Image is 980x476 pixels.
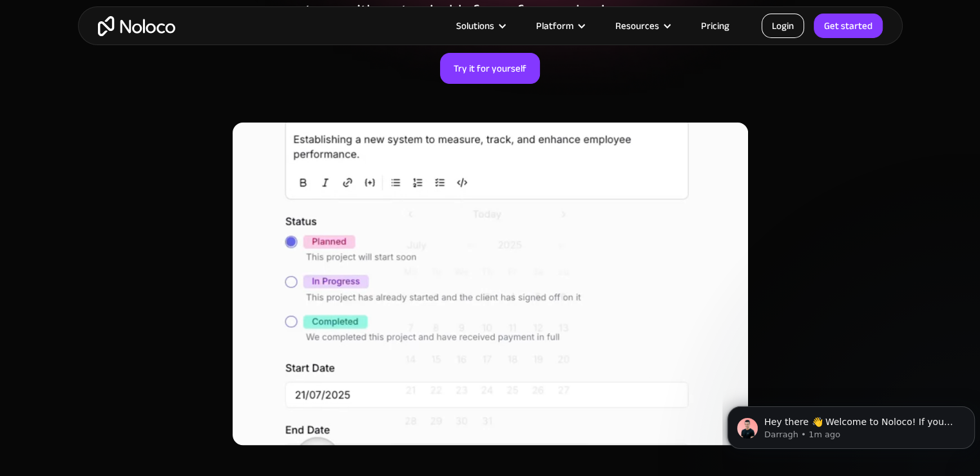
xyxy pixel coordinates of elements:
iframe: Intercom notifications message [722,379,980,470]
a: Get started [814,14,883,38]
a: Try it for yourself [440,53,540,84]
a: Login [762,14,804,38]
div: Resources [615,17,659,34]
div: Solutions [456,17,494,34]
div: Platform [536,17,573,34]
div: Resources [599,17,685,34]
a: Pricing [685,17,745,34]
div: Platform [520,17,599,34]
div: Solutions [440,17,520,34]
a: home [98,16,175,36]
